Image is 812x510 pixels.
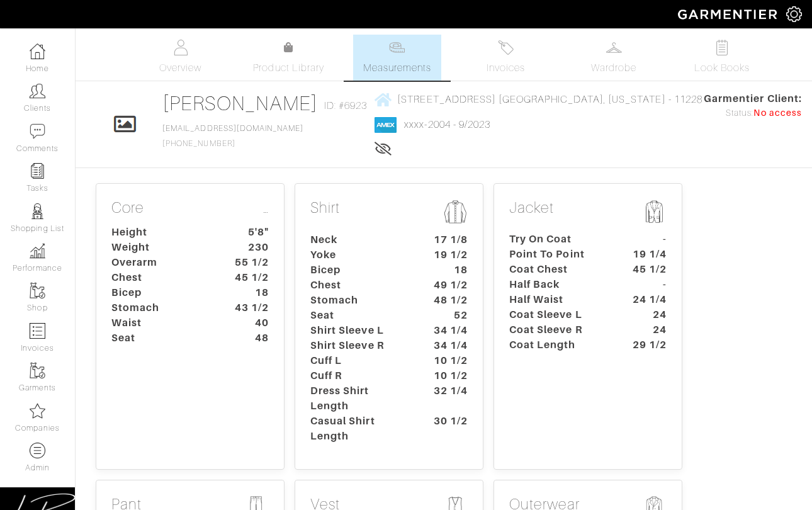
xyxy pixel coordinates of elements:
[102,300,220,315] dt: Stomach
[617,247,676,262] dt: 19 1/4
[500,322,617,337] dt: Coat Sleeve R
[500,247,617,262] dt: Point To Point
[617,232,676,247] dt: -
[419,323,477,338] dt: 34 1/4
[500,307,617,322] dt: Coat Sleeve L
[102,315,220,331] dt: Waist
[301,308,419,323] dt: Seat
[162,124,303,148] span: [PHONE_NUMBER]
[389,40,405,55] img: measurements-466bbee1fd09ba9460f595b01e5d73f9e2bff037440d3c8f018324cb6cdf7a4a.svg
[111,199,269,220] p: Core
[220,315,278,331] dt: 40
[301,353,419,368] dt: Cuff L
[419,308,477,323] dt: 52
[461,35,550,81] a: Invoices
[301,323,419,338] dt: Shirt Sleeve L
[30,83,45,99] img: clients-icon-6bae9207a08558b7cb47a8932f037763ab4055f8c8b6bfacd5dc20c3e0201464.png
[704,106,802,120] div: Status:
[419,414,477,444] dt: 30 1/2
[509,199,667,227] p: Jacket
[704,91,802,106] span: Garmentier Client:
[786,6,802,22] img: gear-icon-white-bd11855cb880d31180b6d7d6211b90ccbf57a29d726f0c71d8c61bd08dd39cc2.png
[220,270,278,285] dt: 45 1/2
[102,270,220,285] dt: Chest
[419,293,477,308] dt: 48 1/2
[617,322,676,337] dt: 24
[301,338,419,353] dt: Shirt Sleeve R
[301,232,419,247] dt: Neck
[301,414,419,444] dt: Casual Shirt Length
[606,40,622,55] img: wardrobe-487a4870c1b7c33e795ec22d11cfc2ed9d08956e64fb3008fe2437562e282088.svg
[30,123,45,139] img: comment-icon-a0a6a9ef722e966f86d9cbdc48e553b5cf19dbc54f86b18d962a5391bc8f6eb6.png
[591,60,636,76] span: Wardrobe
[102,255,220,270] dt: Overarm
[487,60,525,76] span: Invoices
[30,243,45,259] img: graph-8b7af3c665d003b59727f371ae50e7771705bf0c487971e6e97d053d13c5068d.png
[30,363,45,378] img: garments-icon-b7da505a4dc4fd61783c78ac3ca0ef83fa9d6f193b1c9dc38574b1d14d53ca28.png
[419,353,477,368] dt: 10 1/2
[137,35,225,81] a: Overview
[102,240,220,255] dt: Weight
[301,293,419,308] dt: Stomach
[500,277,617,292] dt: Half Back
[617,262,676,277] dt: 45 1/2
[245,40,333,76] a: Product Library
[500,337,617,353] dt: Coat Length
[500,232,617,247] dt: Try On Coat
[500,292,617,307] dt: Half Waist
[220,225,278,240] dt: 5'8"
[498,40,514,55] img: orders-27d20c2124de7fd6de4e0e44c1d41de31381a507db9b33961299e4e07d508b8c.svg
[324,98,367,113] span: ID: #6923
[30,403,45,419] img: companies-icon-14a0f246c7e91f24465de634b560f0151b0cc5c9ce11af5fac52e6d7d6371812.png
[301,383,419,414] dt: Dress Shirt Length
[617,292,676,307] dt: 24 1/4
[310,199,468,227] p: Shirt
[753,106,801,120] span: No access
[694,60,750,76] span: Look Books
[500,262,617,277] dt: Coat Chest
[30,283,45,298] img: garments-icon-b7da505a4dc4fd61783c78ac3ca0ef83fa9d6f193b1c9dc38574b1d14d53ca28.png
[220,331,278,346] dt: 48
[220,240,278,255] dt: 230
[363,60,432,76] span: Measurements
[397,94,702,105] span: [STREET_ADDRESS] [GEOGRAPHIC_DATA], [US_STATE] - 11228
[419,278,477,293] dt: 49 1/2
[220,285,278,300] dt: 18
[617,337,676,353] dt: 29 1/2
[301,263,419,278] dt: Bicep
[30,203,45,219] img: stylists-icon-eb353228a002819b7ec25b43dbf5f0378dd9e0616d9560372ff212230b889e62.png
[443,199,468,225] img: msmt-shirt-icon-3af304f0b202ec9cb0a26b9503a50981a6fda5c95ab5ec1cadae0dbe11e5085a.png
[419,368,477,383] dt: 10 1/2
[570,35,658,81] a: Wardrobe
[641,199,667,224] img: msmt-jacket-icon-80010867aa4725b62b9a09ffa5103b2b3040b5cb37876859cbf8e78a4e2258a7.png
[220,300,278,315] dt: 43 1/2
[30,323,45,339] img: orders-icon-0abe47150d42831381b5fb84f609e132dff9fe21cb692f30cb5eec754e2cba89.png
[102,285,220,300] dt: Bicep
[30,43,45,59] img: dashboard-icon-dbcd8f5a0b271acd01030246c82b418ddd0df26cd7fceb0bd07c9910d44c42f6.png
[220,255,278,270] dt: 55 1/2
[375,117,397,133] img: american_express-1200034d2e149cdf2cc7894a33a747db654cf6f8355cb502592f1d228b2ac700.png
[253,60,324,76] span: Product Library
[617,277,676,292] dt: -
[172,40,188,55] img: basicinfo-40fd8af6dae0f16599ec9e87c0ef1c0a1fdea2edbe929e3d69a839185d80c458.svg
[353,35,442,81] a: Measurements
[617,307,676,322] dt: 24
[419,338,477,353] dt: 34 1/4
[419,383,477,414] dt: 32 1/4
[263,199,269,217] a: …
[419,263,477,278] dt: 18
[102,331,220,346] dt: Seat
[301,368,419,383] dt: Cuff R
[30,163,45,179] img: reminder-icon-8004d30b9f0a5d33ae49ab947aed9ed385cf756f9e5892f1edd6e32f2345188e.png
[672,3,786,25] img: garmentier-logo-header-white-b43fb05a5012e4ada735d5af1a66efaba907eab6374d6393d1fbf88cb4ef424d.png
[419,247,477,263] dt: 19 1/2
[419,232,477,247] dt: 17 1/8
[375,91,702,107] a: [STREET_ADDRESS] [GEOGRAPHIC_DATA], [US_STATE] - 11228
[162,92,318,115] a: [PERSON_NAME]
[159,60,201,76] span: Overview
[404,119,490,130] a: xxxx-2004 - 9/2023
[301,278,419,293] dt: Chest
[301,247,419,263] dt: Yoke
[162,124,303,133] a: [EMAIL_ADDRESS][DOMAIN_NAME]
[678,35,766,81] a: Look Books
